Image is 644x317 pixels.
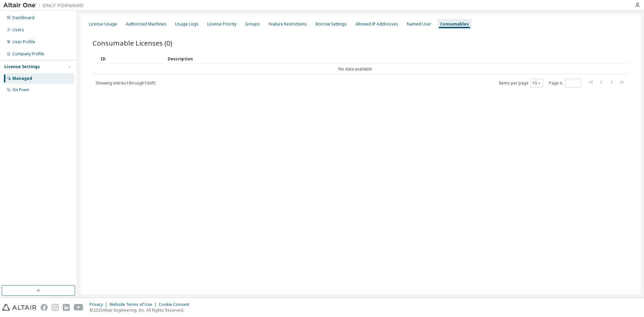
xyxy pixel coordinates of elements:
div: Users [12,27,24,33]
div: Named User [407,21,431,27]
p: © 2025 Altair Engineering, Inc. All Rights Reserved. [90,307,193,313]
span: Showing entries 1 through 10 of 0 [96,80,155,86]
button: 10 [532,81,541,86]
div: License Usage [89,21,117,27]
img: altair_logo.svg [2,304,37,311]
div: On Prem [12,87,29,93]
img: facebook.svg [41,304,48,311]
div: Authorized Machines [126,21,166,27]
td: No data available [93,64,618,74]
div: Feature Restrictions [269,21,307,27]
img: linkedin.svg [63,304,70,311]
div: Groups [245,21,260,27]
div: User Profile [12,39,35,45]
span: Items per page [499,79,543,88]
div: Managed [12,76,32,81]
div: Description [168,53,615,64]
div: ID [101,53,162,64]
img: instagram.svg [52,304,59,311]
div: Website Terms of Use [109,302,159,307]
div: Consumables [440,21,469,27]
div: Allowed IP Addresses [356,21,398,27]
span: Page n. [549,79,581,88]
div: License Settings [4,64,40,69]
div: Borrow Settings [316,21,347,27]
div: Privacy [90,302,109,307]
div: Company Profile [12,51,44,57]
span: Consumable Licenses (0) [93,38,172,48]
img: Altair One [3,2,87,9]
img: youtube.svg [74,304,84,311]
div: Dashboard [12,15,35,20]
div: Cookie Consent [159,302,193,307]
div: License Priority [207,21,236,27]
div: Usage Logs [175,21,199,27]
